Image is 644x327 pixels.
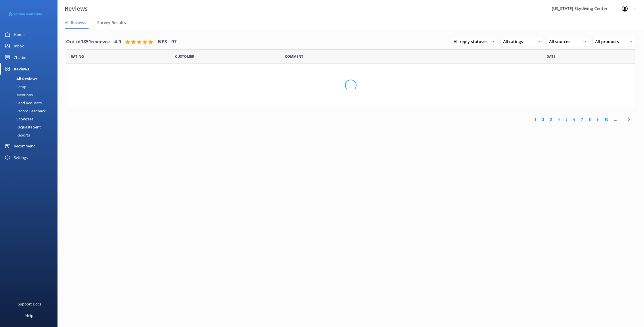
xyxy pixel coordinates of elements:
span: Survey Results [97,20,126,26]
a: Reports [3,131,57,139]
h4: Out of 1851 reviews: [66,38,110,46]
a: 7 [578,117,586,122]
div: Support Docs [18,298,41,310]
div: Reports [3,131,30,139]
a: 2 [539,117,547,122]
span: ... [611,117,620,122]
div: All Reviews [3,75,37,83]
a: 8 [586,117,594,122]
div: Home [14,29,24,40]
span: All reply statuses [454,39,491,45]
span: All ratings [503,39,526,45]
div: Inbox [14,40,24,52]
h4: 4.9 [114,38,121,46]
div: Showcase [3,115,33,123]
div: Recommend [14,140,36,152]
a: 10 [601,117,611,122]
span: Date [175,54,194,59]
a: 4 [555,117,563,122]
div: Setup [3,83,26,91]
a: 1 [532,117,539,122]
span: All Reviews [65,20,86,26]
a: Record Feedback [3,107,57,115]
a: 3 [547,117,555,122]
div: Record Feedback [3,107,46,115]
div: Reviews [14,63,29,75]
a: Mentions [3,91,57,99]
a: All Reviews [3,75,57,83]
div: Send Requests [3,99,42,107]
a: 6 [570,117,578,122]
img: 3-1676954853.png [9,10,42,19]
h4: 97 [171,38,177,46]
div: Help [25,310,33,321]
span: Date [547,54,555,59]
div: Chatbot [14,52,28,63]
h3: Reviews [65,4,88,13]
a: 9 [594,117,601,122]
span: Question [285,54,303,59]
a: Showcase [3,115,57,123]
span: All sources [549,39,574,45]
a: 5 [563,117,570,122]
h4: NPS [158,38,167,46]
span: All products [595,39,622,45]
a: Send Requests [3,99,57,107]
div: Mentions [3,91,33,99]
div: Requests Sent [3,123,41,131]
div: Settings [14,152,28,163]
a: Requests Sent [3,123,57,131]
span: Date [71,54,84,59]
a: Setup [3,83,57,91]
